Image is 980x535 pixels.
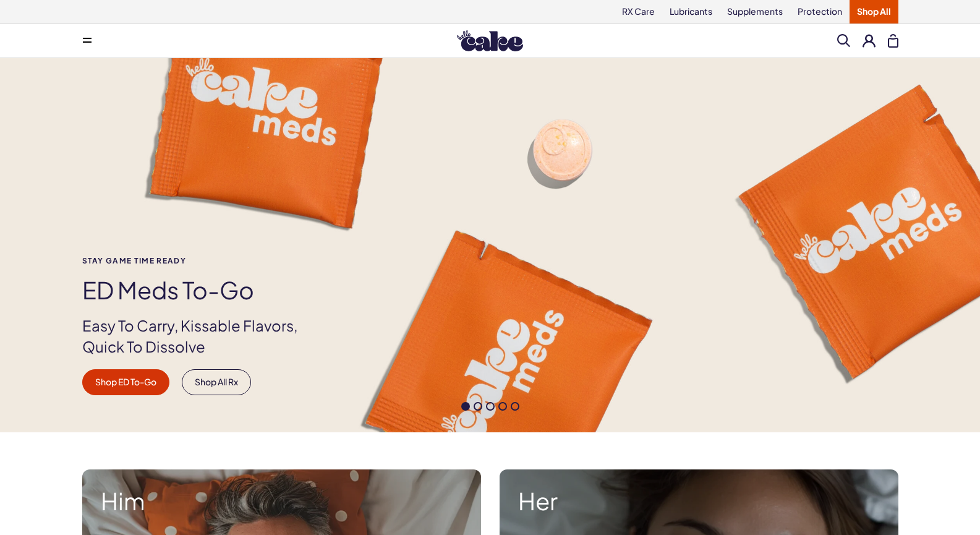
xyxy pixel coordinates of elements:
strong: Him [101,488,462,514]
a: Shop ED To-Go [82,369,169,395]
h1: ED Meds to-go [82,277,318,303]
a: Shop All Rx [182,369,251,395]
span: Stay Game time ready [82,257,318,265]
p: Easy To Carry, Kissable Flavors, Quick To Dissolve [82,315,318,357]
strong: Her [518,488,880,514]
img: Hello Cake [457,30,523,51]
